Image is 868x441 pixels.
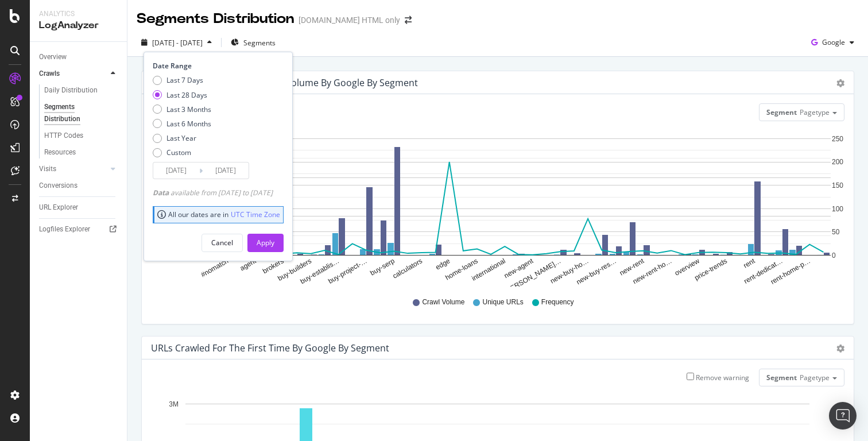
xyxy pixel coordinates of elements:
input: End Date [203,163,249,179]
text: buy-builders [276,257,313,283]
text: calculators [391,257,424,281]
text: brokers [261,257,285,276]
text: #nomatch [200,257,230,279]
div: All our dates are in [157,210,280,219]
div: Last 7 Days [166,75,203,85]
div: gear [836,79,844,87]
text: overview [673,257,701,277]
div: Last 3 Months [153,105,211,114]
span: Pagetype [800,373,830,382]
div: Conversions [39,180,77,192]
span: Frequency [541,297,574,307]
span: Pagetype [800,107,830,117]
div: arrow-right-arrow-left [405,16,412,24]
div: Overview [39,51,67,63]
span: Segments [243,38,276,48]
div: HTTP Codes [44,130,83,142]
span: Google [822,37,845,47]
div: Apply [257,238,274,247]
text: new-agent [503,257,535,280]
button: [DATE] - [DATE] [137,33,216,52]
div: Resources [44,146,76,158]
a: Overview [39,51,119,63]
text: edge [434,257,451,272]
div: Date Range [153,61,281,71]
div: Last 28 Days [153,90,211,100]
div: Last Year [166,133,196,143]
span: [DATE] - [DATE] [152,38,203,48]
div: Cancel [211,238,233,247]
div: Custom [166,148,191,157]
a: Daily Distribution [44,84,119,96]
text: 100 [832,205,843,213]
div: Last 28 Days [166,90,207,100]
text: rent [742,257,756,270]
span: Segment [766,107,797,117]
div: gear [836,345,844,353]
div: Segments Distribution [44,101,108,125]
button: Google [807,33,859,52]
text: 0 [832,252,836,260]
a: Visits [39,163,107,175]
text: price-trends [693,257,728,283]
a: Conversions [39,180,119,192]
text: buy-serp [369,257,396,277]
a: Resources [44,146,119,158]
span: Segment [766,373,797,382]
div: Custom [153,148,211,157]
div: Last 7 Days [153,75,211,85]
span: Unique URLs [482,297,523,307]
input: Remove warning [687,373,694,380]
span: Data [153,188,170,198]
div: Daily Distribution [44,84,98,96]
a: Crawls [39,68,107,80]
a: Segments Distribution [44,101,119,125]
div: Logfiles Explorer [39,223,90,235]
text: 3M [169,400,179,408]
div: Open Intercom Messenger [829,402,857,430]
text: agent [238,257,258,272]
a: Logfiles Explorer [39,223,119,235]
text: 250 [832,135,843,143]
text: new-rent [618,257,646,277]
text: 200 [832,158,843,167]
div: LogAnalyzer [39,19,118,32]
div: Segments Distribution [137,9,294,29]
div: Visits [39,163,56,175]
div: Last 6 Months [153,119,211,129]
div: available from [DATE] to [DATE] [153,188,273,198]
button: Segments [226,33,280,52]
text: home-loans [444,257,479,282]
text: international [470,257,507,283]
a: UTC Time Zone [231,210,280,219]
text: 50 [832,229,840,237]
text: new-buy-[PERSON_NAME]… [479,257,563,310]
text: 150 [832,181,843,189]
div: Last 6 Months [166,119,211,129]
div: Last Year [153,133,211,143]
div: Crawls [39,68,60,80]
svg: A chart. [151,130,844,287]
span: Crawl Volume [422,297,464,307]
div: URL Explorer [39,202,78,214]
label: Remove warning [687,373,749,382]
a: URL Explorer [39,202,119,214]
div: Last 3 Months [166,105,211,114]
button: Cancel [201,234,243,252]
button: Apply [247,234,284,252]
input: Start Date [153,163,199,179]
div: [DOMAIN_NAME] HTML only [299,14,400,26]
div: URLs Crawled for the First Time by google by Segment [151,342,389,354]
div: Analytics [39,9,118,19]
a: HTTP Codes [44,130,119,142]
